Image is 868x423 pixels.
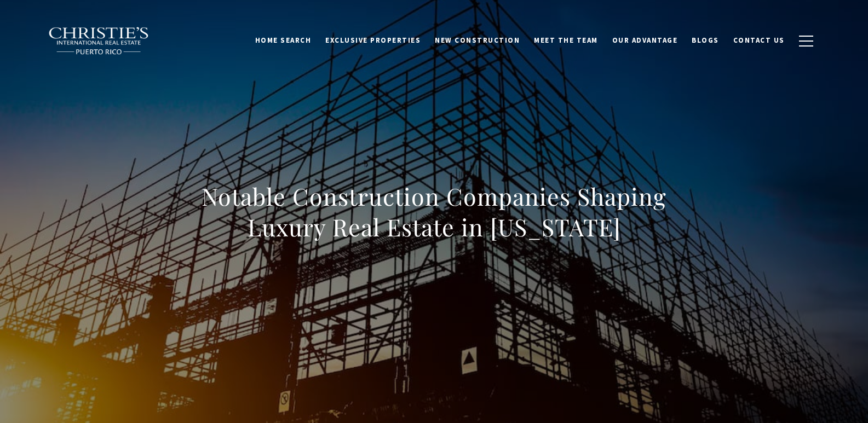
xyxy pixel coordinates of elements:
a: Home Search [248,30,319,51]
a: Blogs [685,30,726,51]
span: Exclusive Properties [325,36,421,45]
span: Contact Us [733,36,785,45]
span: New Construction [435,36,520,45]
img: Christie's International Real Estate black text logo [48,27,150,55]
span: Our Advantage [612,36,678,45]
a: Our Advantage [605,30,685,51]
span: Blogs [692,36,719,45]
a: Meet the Team [527,30,605,51]
a: New Construction [428,30,527,51]
a: Exclusive Properties [318,30,428,51]
h1: Notable Construction Companies Shaping Luxury Real Estate in [US_STATE] [193,181,676,242]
